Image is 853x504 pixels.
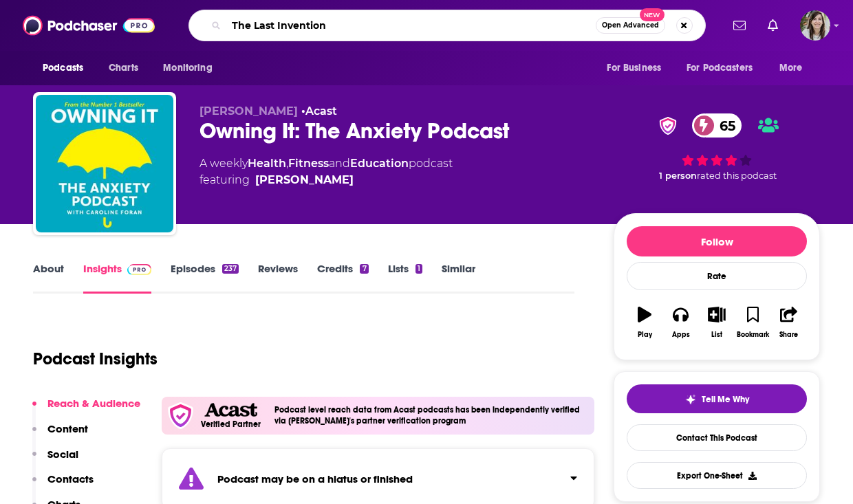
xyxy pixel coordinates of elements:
[388,262,422,294] a: Lists1
[255,172,354,188] a: Caroline Foran
[800,10,830,41] span: Logged in as devinandrade
[288,157,329,170] a: Fitness
[655,117,681,135] img: verified Badge
[415,264,422,274] div: 1
[702,394,749,405] span: Tell Me Why
[317,262,368,294] a: Credits7
[711,331,722,339] div: List
[199,105,298,118] span: [PERSON_NAME]
[699,298,735,347] button: List
[33,349,158,369] h1: Podcast Insights
[687,58,753,78] span: For Podcasters
[596,17,665,34] button: Open AdvancedNew
[735,298,770,347] button: Bookmark
[301,105,337,118] span: •
[602,22,659,29] span: Open Advanced
[659,171,697,181] span: 1 person
[779,58,803,78] span: More
[32,472,94,498] button: Contacts
[222,264,239,274] div: 237
[204,403,257,417] img: Acast
[607,58,661,78] span: For Business
[762,14,784,37] a: Show notifications dropdown
[442,262,475,294] a: Similar
[188,10,706,41] div: Search podcasts, credits, & more...
[640,8,665,21] span: New
[800,10,830,41] img: User Profile
[678,55,773,81] button: open menu
[350,157,409,170] a: Education
[627,424,807,451] a: Contact This Podcast
[226,14,596,36] input: Search podcasts, credits, & more...
[171,262,239,294] a: Episodes237
[305,105,337,118] a: Acast
[201,420,261,428] h5: Verified Partner
[728,14,751,37] a: Show notifications dropdown
[199,172,453,188] span: featuring
[153,55,230,81] button: open menu
[597,55,678,81] button: open menu
[23,12,155,39] img: Podchaser - Follow, Share and Rate Podcasts
[627,226,807,256] button: Follow
[33,262,64,294] a: About
[163,58,212,78] span: Monitoring
[248,157,286,170] a: Health
[33,55,101,81] button: open menu
[43,58,83,78] span: Podcasts
[360,264,368,274] div: 7
[36,95,173,232] img: Owning It: The Anxiety Podcast
[706,113,742,138] span: 65
[614,105,820,190] div: verified Badge65 1 personrated this podcast
[627,262,807,290] div: Rate
[692,113,742,138] a: 65
[47,448,78,461] p: Social
[199,155,453,188] div: A weekly podcast
[167,402,194,429] img: verfied icon
[662,298,698,347] button: Apps
[47,472,94,485] p: Contacts
[685,394,696,405] img: tell me why sparkle
[770,55,820,81] button: open menu
[737,331,769,339] div: Bookmark
[779,331,798,339] div: Share
[32,448,78,473] button: Social
[800,10,830,41] button: Show profile menu
[47,397,140,410] p: Reach & Audience
[627,298,662,347] button: Play
[771,298,807,347] button: Share
[274,405,589,426] h4: Podcast level reach data from Acast podcasts has been independently verified via [PERSON_NAME]'s ...
[217,472,413,485] strong: Podcast may be on a hiatus or finished
[258,262,298,294] a: Reviews
[127,264,151,275] img: Podchaser Pro
[109,58,138,78] span: Charts
[286,157,288,170] span: ,
[329,157,350,170] span: and
[47,422,88,435] p: Content
[697,171,777,181] span: rated this podcast
[638,331,652,339] div: Play
[627,384,807,413] button: tell me why sparkleTell Me Why
[672,331,690,339] div: Apps
[83,262,151,294] a: InsightsPodchaser Pro
[627,462,807,489] button: Export One-Sheet
[32,422,88,448] button: Content
[32,397,140,422] button: Reach & Audience
[100,55,147,81] a: Charts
